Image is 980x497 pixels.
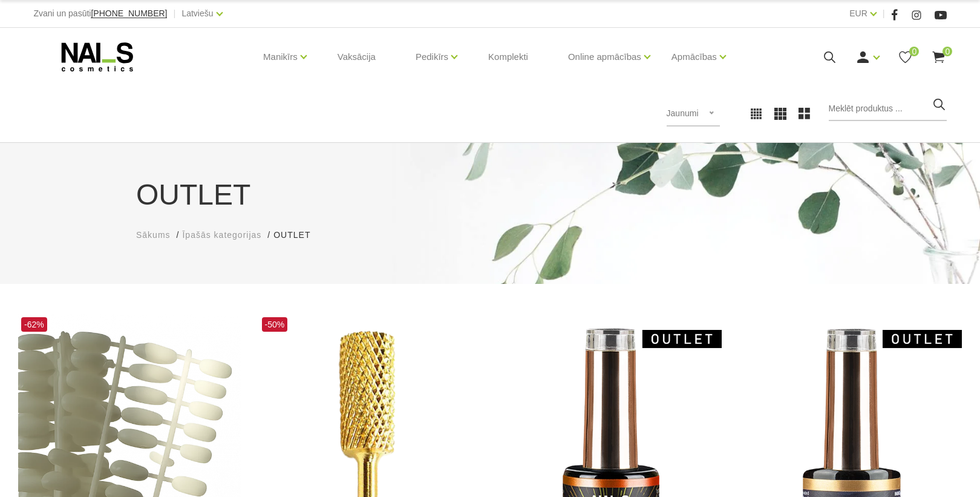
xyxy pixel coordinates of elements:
span: Īpašās kategorijas [182,230,261,240]
span: | [883,6,885,21]
h1: OUTLET [136,173,844,217]
a: Īpašās kategorijas [182,229,261,242]
a: Latviešu [181,6,213,21]
span: Jaunumi [667,108,699,118]
span: -50% [262,317,288,332]
a: Pedikīrs [416,33,448,81]
span: [PHONE_NUMBER] [91,8,167,18]
a: EUR [849,6,867,21]
a: Komplekti [479,28,538,86]
a: [PHONE_NUMBER] [91,9,167,18]
a: 0 [898,50,913,65]
span: 0 [942,47,952,56]
li: OUTLET [273,229,322,242]
a: Vaksācija [328,28,385,86]
a: Online apmācības [568,33,641,81]
span: 0 [909,47,919,56]
span: -62% [21,317,47,332]
a: Sākums [136,229,171,242]
div: Zvani un pasūti [34,6,168,21]
span: | [173,6,175,21]
a: Manikīrs [263,33,298,81]
a: Apmācības [671,33,717,81]
a: 0 [931,50,946,65]
input: Meklēt produktus ... [829,97,947,121]
span: Sākums [136,230,171,240]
